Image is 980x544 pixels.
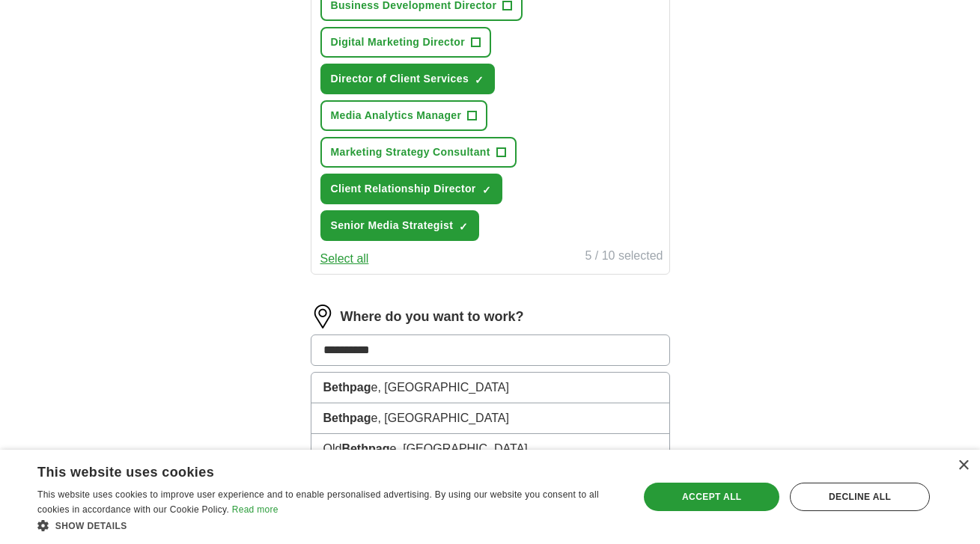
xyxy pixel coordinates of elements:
[37,489,599,515] span: This website uses cookies to improve user experience and to enable personalised advertising. By u...
[320,64,496,94] button: Director of Client Services✓
[331,144,490,160] span: Marketing Strategy Consultant
[323,412,371,424] strong: Bethpag
[320,210,480,241] button: Senior Media Strategist✓
[311,373,669,403] li: e, [GEOGRAPHIC_DATA]
[320,137,517,168] button: Marketing Strategy Consultant
[341,307,524,327] label: Where do you want to work?
[232,504,279,515] a: Read more, opens a new window
[585,247,663,268] div: 5 / 10 selected
[475,74,484,86] span: ✓
[320,250,369,268] button: Select all
[320,27,491,58] button: Digital Marketing Director
[331,71,469,87] span: Director of Client Services
[55,521,127,531] span: Show details
[311,403,669,434] li: e, [GEOGRAPHIC_DATA]
[958,460,969,471] div: Close
[311,434,669,464] li: Old e, [GEOGRAPHIC_DATA]
[341,442,389,455] strong: Bethpag
[37,518,621,533] div: Show details
[459,221,468,233] span: ✓
[331,34,465,50] span: Digital Marketing Director
[331,218,454,233] span: Senior Media Strategist
[320,174,502,204] button: Client Relationship Director✓
[644,483,779,511] div: Accept all
[320,100,488,131] button: Media Analytics Manager
[331,108,462,123] span: Media Analytics Manager
[331,181,476,197] span: Client Relationship Director
[482,184,491,196] span: ✓
[790,483,930,511] div: Decline all
[37,459,583,481] div: This website uses cookies
[311,305,335,328] img: location.png
[323,381,371,394] strong: Bethpag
